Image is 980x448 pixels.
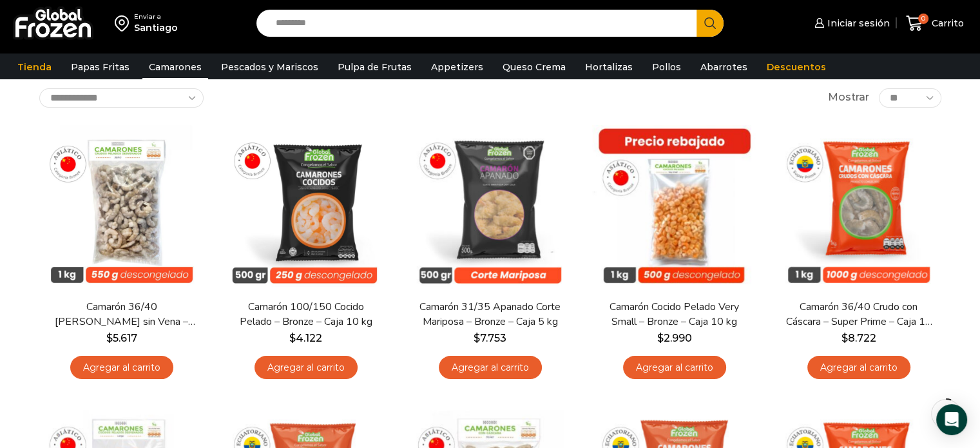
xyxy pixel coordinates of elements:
a: Pulpa de Frutas [331,55,418,79]
a: Agregar al carrito: “Camarón 36/40 Crudo Pelado sin Vena - Bronze - Caja 10 kg” [70,356,173,380]
a: Agregar al carrito: “Camarón 100/150 Cocido Pelado - Bronze - Caja 10 kg” [255,356,358,380]
span: $ [841,332,848,344]
a: Appetizers [425,55,490,79]
span: 0 [918,14,928,24]
bdi: 4.122 [289,332,322,344]
a: Queso Crema [496,55,572,79]
div: Open Intercom Messenger [936,404,967,435]
a: Agregar al carrito: “Camarón Cocido Pelado Very Small - Bronze - Caja 10 kg” [623,356,726,380]
a: Agregar al carrito: “Camarón 36/40 Crudo con Cáscara - Super Prime - Caja 10 kg” [807,356,910,380]
a: Iniciar sesión [811,10,890,36]
a: Descuentos [760,55,832,79]
a: Pescados y Mariscos [215,55,325,79]
img: address-field-icon.svg [115,12,134,34]
a: Camarón 100/150 Cocido Pelado – Bronze – Caja 10 kg [231,300,380,329]
span: Iniciar sesión [824,17,890,30]
a: Pollos [646,55,687,79]
span: Carrito [928,17,964,30]
bdi: 8.722 [841,332,876,344]
a: Camarón 31/35 Apanado Corte Mariposa – Bronze – Caja 5 kg [416,300,564,329]
span: $ [474,332,480,344]
bdi: 2.990 [657,332,692,344]
a: Camarón 36/40 Crudo con Cáscara – Super Prime – Caja 10 kg [784,300,932,329]
a: Camarón Cocido Pelado Very Small – Bronze – Caja 10 kg [600,300,748,329]
a: 0 Carrito [903,8,967,39]
span: $ [106,332,113,344]
a: Tienda [11,55,58,79]
a: Hortalizas [579,55,639,79]
a: Abarrotes [694,55,754,79]
a: Camarones [142,55,208,79]
div: Enviar a [134,12,178,21]
span: Mostrar [828,90,869,105]
span: $ [657,332,664,344]
span: $ [289,332,296,344]
a: Camarón 36/40 [PERSON_NAME] sin Vena – Bronze – Caja 10 kg [47,300,195,329]
a: Agregar al carrito: “Camarón 31/35 Apanado Corte Mariposa - Bronze - Caja 5 kg” [439,356,542,380]
select: Pedido de la tienda [39,88,204,108]
button: Search button [697,10,724,37]
bdi: 5.617 [106,332,137,344]
div: Santiago [134,21,178,34]
a: Papas Fritas [64,55,136,79]
bdi: 7.753 [474,332,506,344]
